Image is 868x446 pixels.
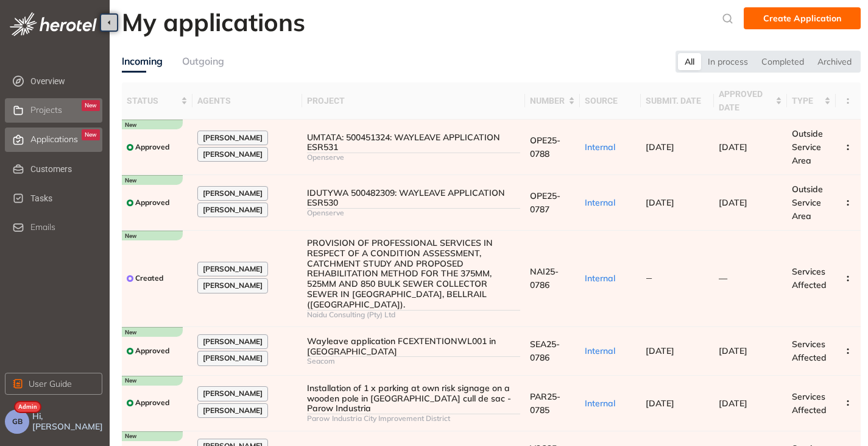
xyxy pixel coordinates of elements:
img: logo [10,12,97,36]
th: approved date [714,82,787,120]
span: Approved [135,198,169,207]
div: IDUTYWA 500482309: WAYLEAVE APPLICATION ESR530 [307,188,521,209]
span: approved date [719,87,773,114]
span: Approved [135,398,169,407]
span: OPE25-0788 [530,135,560,159]
div: Openserve [307,153,521,162]
span: [DATE] [719,398,747,409]
span: Services Affected [792,391,827,415]
span: Applications [30,134,78,145]
span: type [792,94,822,107]
span: Emails [30,222,55,232]
span: Internal [585,142,615,153]
span: [DATE] [719,197,747,208]
span: [DATE] [646,142,674,153]
div: Incoming [122,54,163,69]
span: OPE25-0787 [530,190,560,215]
th: number [525,82,580,120]
span: [DATE] [646,398,674,409]
span: GB [12,417,23,426]
button: GB [5,409,29,434]
div: Openserve [307,209,521,217]
th: source [580,82,641,120]
div: Completed [755,53,811,70]
span: Outside Service Area [792,128,823,166]
span: Projects [30,105,62,115]
th: type [787,82,836,120]
span: User Guide [29,377,72,390]
span: [PERSON_NAME] [203,337,263,346]
span: [DATE] [646,197,674,208]
div: Installation of 1 x parking at own risk signage on a wooden pole in [GEOGRAPHIC_DATA] cull de sac... [307,383,521,414]
span: Create Application [763,12,841,25]
span: NAI25-0786 [530,266,559,290]
span: Tasks [30,186,100,210]
span: status [127,94,178,107]
span: Services Affected [792,266,827,290]
span: Outside Service Area [792,184,823,221]
span: [PERSON_NAME] [203,389,263,398]
span: Approved [135,347,169,355]
span: [PERSON_NAME] [203,150,263,159]
span: PAR25-0785 [530,391,560,415]
span: Overview [30,69,100,93]
span: [PERSON_NAME] [203,189,263,198]
div: In process [701,53,755,70]
span: [PERSON_NAME] [203,406,263,415]
span: [DATE] [719,142,747,153]
div: Wayleave application FCEXTENTIONWL001 in [GEOGRAPHIC_DATA] [307,336,521,357]
th: agents [192,82,302,120]
h2: My applications [122,7,305,37]
span: Customers [30,157,100,181]
span: Created [135,274,163,282]
div: Archived [811,53,858,70]
div: PROVISION OF PROFESSIONAL SERVICES IN RESPECT OF A CONDITION ASSESSMENT, CATCHMENT STUDY AND PROP... [307,238,521,310]
button: User Guide [5,373,102,395]
span: Internal [585,398,615,409]
div: New [82,100,100,111]
span: Hi, [PERSON_NAME] [32,411,105,432]
div: New [82,129,100,140]
span: [PERSON_NAME] [203,265,263,273]
span: [PERSON_NAME] [203,281,263,290]
div: All [678,53,701,70]
span: [PERSON_NAME] [203,206,263,214]
div: Outgoing [182,54,224,69]
span: — [646,273,652,283]
button: Create Application [744,7,861,29]
span: [DATE] [719,345,747,356]
span: Internal [585,345,615,356]
span: [PERSON_NAME] [203,354,263,362]
span: Internal [585,197,615,208]
span: — [719,273,727,284]
div: Naidu Consulting (Pty) Ltd [307,311,521,319]
div: UMTATA: 500451324: WAYLEAVE APPLICATION ESR531 [307,132,521,153]
div: Seacom [307,357,521,365]
span: Internal [585,273,615,284]
span: [DATE] [646,345,674,356]
span: Services Affected [792,339,827,363]
span: number [530,94,566,107]
span: SEA25-0786 [530,339,560,363]
span: [PERSON_NAME] [203,134,263,142]
th: status [122,82,192,120]
th: project [302,82,526,120]
div: Parow Industria City Improvement District [307,414,521,423]
span: Approved [135,143,169,151]
th: submit. date [641,82,714,120]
